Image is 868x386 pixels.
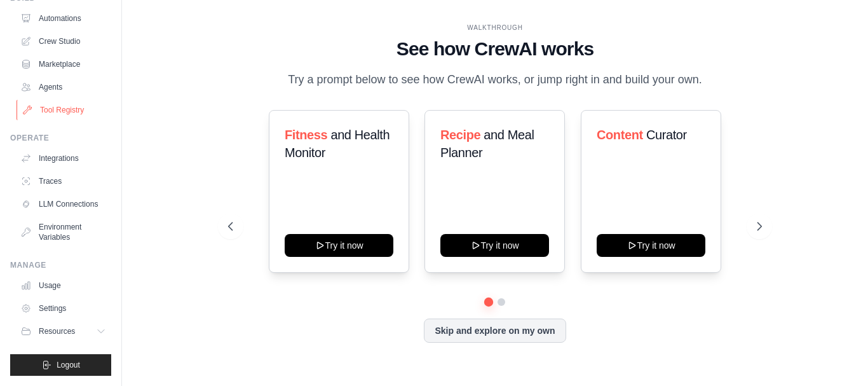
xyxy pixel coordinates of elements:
[15,31,111,52] a: Crew Studio
[597,128,643,142] span: Content
[285,234,393,257] button: Try it now
[281,71,709,89] p: Try a prompt below to see how CrewAI works, or jump right in and build your own.
[440,128,534,160] span: and Meal Planner
[228,38,762,60] h1: See how CrewAI works
[15,8,111,29] a: Automations
[440,234,549,257] button: Try it now
[15,275,111,296] a: Usage
[10,354,111,376] button: Logout
[15,171,111,191] a: Traces
[228,23,762,32] div: WALKTHROUGH
[15,54,111,74] a: Marketplace
[10,133,111,143] div: Operate
[804,325,868,386] iframe: Chat Widget
[39,326,75,336] span: Resources
[57,360,80,370] span: Logout
[440,128,480,142] span: Recipe
[424,319,566,343] button: Skip and explore on my own
[17,100,112,120] a: Tool Registry
[10,260,111,270] div: Manage
[15,77,111,97] a: Agents
[15,321,111,341] button: Resources
[15,217,111,247] a: Environment Variables
[15,298,111,319] a: Settings
[285,128,327,142] span: Fitness
[285,128,390,160] span: and Health Monitor
[597,234,705,257] button: Try it now
[646,128,687,142] span: Curator
[15,148,111,169] a: Integrations
[15,194,111,214] a: LLM Connections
